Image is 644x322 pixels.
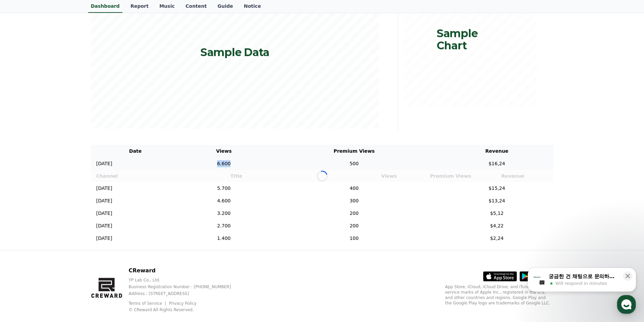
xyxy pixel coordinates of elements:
[268,157,440,170] td: 500
[91,145,180,157] th: Date
[268,220,440,232] td: 200
[268,195,440,207] td: 300
[96,210,112,217] p: [DATE]
[180,195,268,207] td: 4.600
[100,224,117,230] span: Settings
[440,207,553,220] td: $5,12
[437,27,503,52] p: Sample Chart
[87,214,130,231] a: Settings
[440,182,553,195] td: $15,24
[56,225,76,230] span: Messages
[200,46,269,58] p: Sample Data
[128,291,242,296] p: Address : [STREET_ADDRESS]
[440,232,553,245] td: $2,24
[180,220,268,232] td: 2.700
[268,145,440,157] th: Premium Views
[440,157,553,170] td: $16,24
[440,220,553,232] td: $4,22
[180,232,268,245] td: 1.400
[128,301,167,306] a: Terms of Service
[128,277,242,283] p: YP Lab Co., Ltd.
[180,182,268,195] td: 5.700
[96,222,112,229] p: [DATE]
[180,157,268,170] td: 6.600
[128,284,242,290] p: Business Registration Number : [PHONE_NUMBER]
[180,145,268,157] th: Views
[440,195,553,207] td: $13,24
[17,224,29,230] span: Home
[268,182,440,195] td: 400
[445,284,553,306] p: App Store, iCloud, iCloud Drive, and iTunes Store are service marks of Apple Inc., registered in ...
[96,197,112,204] p: [DATE]
[96,235,112,242] p: [DATE]
[268,232,440,245] td: 100
[169,301,197,306] a: Privacy Policy
[45,214,87,231] a: Messages
[2,214,45,231] a: Home
[268,207,440,220] td: 200
[440,145,553,157] th: Revenue
[96,160,112,167] p: [DATE]
[128,267,242,275] p: CReward
[96,185,112,192] p: [DATE]
[180,207,268,220] td: 3.200
[128,307,242,313] p: © CReward All Rights Reserved.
